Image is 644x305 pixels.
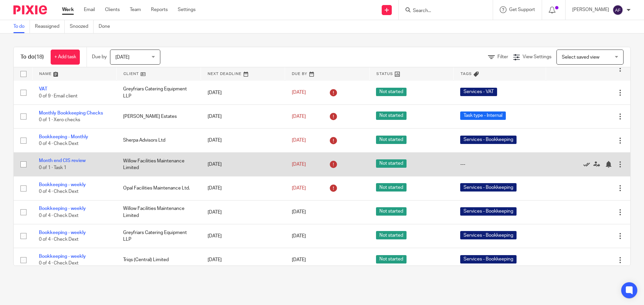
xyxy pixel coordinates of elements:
[39,213,78,218] span: 0 of 4 · Check Dext
[460,136,517,144] span: Services - Bookkeeping
[292,90,306,95] span: [DATE]
[130,6,141,13] a: Team
[62,6,74,13] a: Work
[39,237,78,242] span: 0 of 4 · Check Dext
[460,111,506,120] span: Task type - Internal
[39,189,78,194] span: 0 of 4 · Check Dext
[116,224,201,248] td: Greyfriars Catering Equipment LLP
[13,5,47,14] img: Pixie
[460,231,517,239] span: Services - Bookkeeping
[39,165,66,170] span: 0 of 1 · Task 1
[523,55,551,59] span: View Settings
[509,7,535,12] span: Get Support
[292,114,306,119] span: [DATE]
[376,207,407,216] span: Not started
[84,6,95,13] a: Email
[51,50,80,65] a: + Add task
[461,72,472,76] span: Tags
[39,94,77,98] span: 0 of 9 · Email client
[116,152,201,176] td: Willow Facilities Maintenance Limited
[201,152,285,176] td: [DATE]
[376,255,407,263] span: Not started
[460,88,497,96] span: Services - VAT
[201,129,285,152] td: [DATE]
[376,111,407,120] span: Not started
[376,136,407,144] span: Not started
[292,138,306,143] span: [DATE]
[178,6,196,13] a: Settings
[201,224,285,248] td: [DATE]
[376,183,407,192] span: Not started
[292,162,306,167] span: [DATE]
[612,5,623,15] img: svg%3E
[292,234,306,238] span: [DATE]
[116,200,201,224] td: Willow Facilities Maintenance Limited
[201,81,285,104] td: [DATE]
[92,54,107,60] p: Due by
[460,255,517,263] span: Services - Bookkeeping
[39,111,103,116] a: Monthly Bookkeeping Checks
[116,176,201,200] td: Opal Facilities Maintenance Ltd.
[460,183,517,192] span: Services - Bookkeeping
[201,200,285,224] td: [DATE]
[13,20,30,33] a: To do
[39,182,86,187] a: Bookkeeping - weekly
[497,55,508,59] span: Filter
[562,55,599,60] span: Select saved view
[39,118,80,122] span: 0 of 1 · Xero checks
[376,159,407,168] span: Not started
[376,88,407,96] span: Not started
[35,20,65,33] a: Reassigned
[39,158,86,163] a: Month end CIS review
[376,231,407,239] span: Not started
[460,207,517,216] span: Services - Bookkeeping
[39,206,86,211] a: Bookkeeping - weekly
[35,54,44,60] span: (18)
[116,104,201,128] td: [PERSON_NAME] Estates
[292,210,306,215] span: [DATE]
[115,55,129,60] span: [DATE]
[460,161,539,168] div: ---
[201,104,285,128] td: [DATE]
[105,6,120,13] a: Clients
[39,135,88,139] a: Bookkeeping - Monthly
[116,248,201,272] td: Triqs (Central) Limited
[116,129,201,152] td: Sherpa Advisors Ltd
[99,20,115,33] a: Done
[412,8,473,14] input: Search
[572,6,609,13] p: [PERSON_NAME]
[151,6,168,13] a: Reports
[39,230,86,235] a: Bookkeeping - weekly
[39,142,78,146] span: 0 of 4 · Check Dext
[583,161,593,168] a: Mark as done
[70,20,94,33] a: Snoozed
[20,54,44,61] h1: To do
[292,258,306,262] span: [DATE]
[116,81,201,104] td: Greyfriars Catering Equipment LLP
[201,176,285,200] td: [DATE]
[39,254,86,259] a: Bookkeeping - weekly
[292,186,306,190] span: [DATE]
[39,87,47,91] a: VAT
[201,248,285,272] td: [DATE]
[39,261,78,266] span: 0 of 4 · Check Dext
